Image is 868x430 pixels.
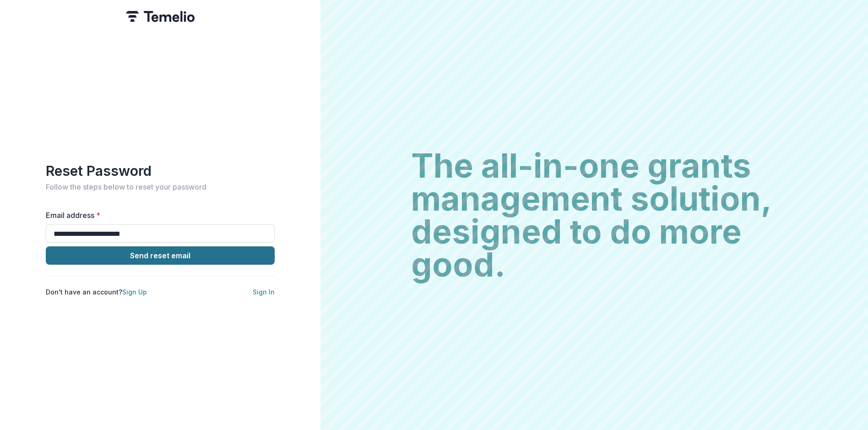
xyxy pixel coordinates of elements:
[46,287,147,297] p: Don't have an account?
[46,163,275,179] h1: Reset Password
[46,210,269,221] label: Email address
[122,288,147,296] a: Sign Up
[46,246,275,265] button: Send reset email
[46,183,275,191] h2: Follow the steps below to reset your password
[253,288,275,296] a: Sign In
[126,11,195,22] img: Temelio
